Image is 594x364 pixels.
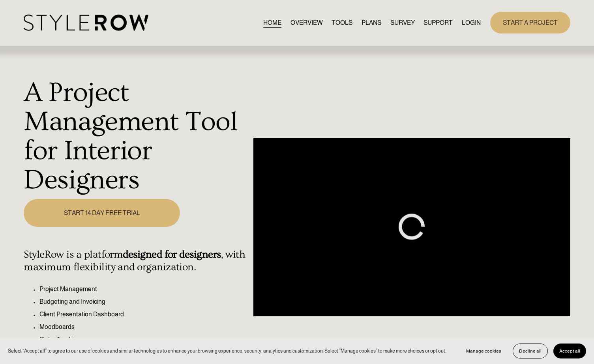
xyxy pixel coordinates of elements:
a: START A PROJECT [490,12,570,33]
button: Decline all [513,344,548,358]
a: LOGIN [462,17,481,28]
strong: designed for designers [123,249,221,260]
a: SURVEY [390,17,415,28]
button: Manage cookies [460,344,507,358]
p: Moodboards [39,322,249,332]
p: Project Management [39,284,249,294]
a: HOME [263,17,281,28]
p: Order Tracking [39,335,249,344]
a: START 14 DAY FREE TRIAL [24,199,180,227]
h4: StyleRow is a platform , with maximum flexibility and organization. [24,249,249,273]
p: Select “Accept all” to agree to our use of cookies and similar technologies to enhance your brows... [8,347,446,355]
p: Budgeting and Invoicing [39,297,249,306]
span: Manage cookies [466,348,501,354]
span: Accept all [559,348,580,354]
button: Accept all [553,344,586,358]
span: SUPPORT [423,18,453,28]
h1: A Project Management Tool for Interior Designers [24,78,249,195]
span: Decline all [519,348,542,354]
a: PLANS [362,17,381,28]
img: StyleRow [24,15,148,31]
p: Client Presentation Dashboard [39,310,249,319]
a: folder dropdown [423,17,453,28]
a: OVERVIEW [290,17,323,28]
a: TOOLS [332,17,352,28]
